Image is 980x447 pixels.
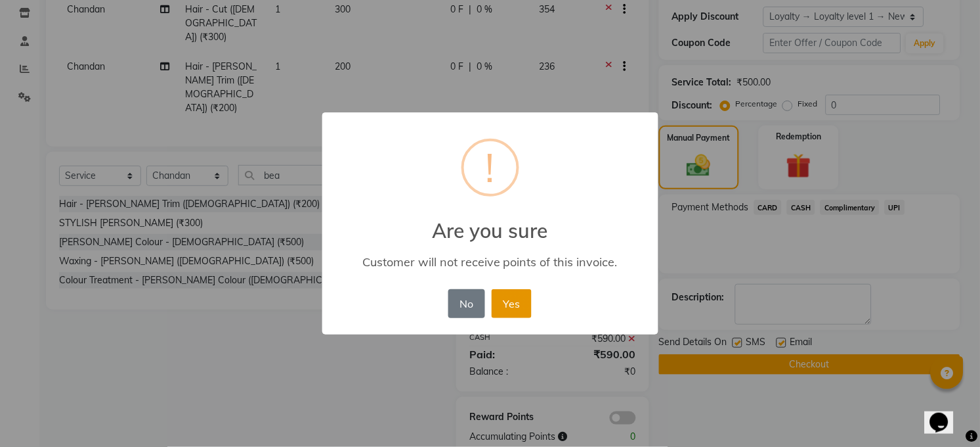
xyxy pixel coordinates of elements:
h2: Are you sure [322,203,658,243]
iframe: chat widget [925,394,967,434]
button: Yes [492,289,532,318]
div: ! [486,141,495,194]
div: Customer will not receive points of this invoice. [341,254,639,270]
button: No [448,289,485,318]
